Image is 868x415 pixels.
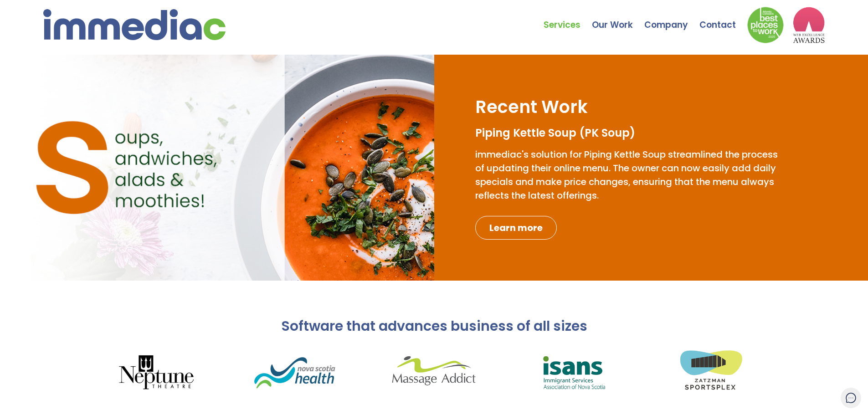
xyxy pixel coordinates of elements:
a: Contact [699,2,747,34]
img: sportsplexLogo.png [642,344,781,400]
a: Services [544,2,592,34]
a: Company [644,2,699,34]
img: immediac [43,9,226,40]
span: Learn more [489,221,543,234]
a: Learn more [475,216,557,240]
img: Down [747,7,784,43]
span: immediac's solution for Piping Kettle Soup streamlined the process of updating their online menu.... [475,148,778,202]
h2: Recent Work [475,96,588,118]
h3: Piping Kettle Soup (PK Soup) [475,125,781,141]
a: Our Work [592,2,644,34]
img: massageAddictLogo.png [365,344,503,400]
img: nsHealthLogo.png [226,344,365,400]
span: Software that advances business of all sizes [281,316,587,336]
img: neptuneLogo.png [87,344,226,400]
img: logo2_wea_nobg.webp [793,7,825,43]
img: isansLogo.png [503,344,642,400]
